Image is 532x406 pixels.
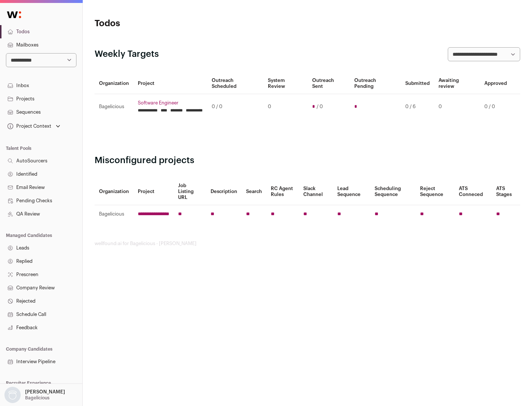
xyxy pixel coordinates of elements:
th: Lead Sequence [333,178,370,205]
th: Organization [95,178,133,205]
th: Organization [95,73,133,94]
span: / 0 [317,104,323,110]
th: Outreach Scheduled [207,73,263,94]
th: Reject Sequence [416,178,455,205]
th: Project [133,73,207,94]
th: ATS Conneced [454,178,491,205]
td: Bagelicious [95,205,133,223]
th: Awaiting review [434,73,480,94]
img: nopic.png [4,387,21,403]
th: Job Listing URL [174,178,206,205]
a: Software Engineer [138,100,203,106]
p: Bagelicious [25,395,50,401]
th: Outreach Pending [350,73,400,94]
th: RC Agent Rules [266,178,299,205]
td: 0 / 6 [401,94,434,120]
th: Project [133,178,174,205]
td: 0 [263,94,307,120]
div: Project Context [6,123,51,129]
h2: Misconfigured projects [95,155,520,166]
td: 0 / 0 [480,94,511,120]
img: Wellfound [3,7,25,22]
th: Slack Channel [299,178,333,205]
button: Open dropdown [6,121,62,131]
td: Bagelicious [95,94,133,120]
th: ATS Stages [492,178,520,205]
p: [PERSON_NAME] [25,389,65,395]
th: Approved [480,73,511,94]
button: Open dropdown [3,387,66,403]
h2: Weekly Targets [95,48,159,60]
footer: wellfound:ai for Bagelicious - [PERSON_NAME] [95,241,520,247]
th: Outreach Sent [308,73,350,94]
th: Search [242,178,266,205]
td: 0 / 0 [207,94,263,120]
th: Description [206,178,242,205]
th: Submitted [401,73,434,94]
h1: Todos [95,18,236,30]
th: Scheduling Sequence [370,178,416,205]
th: System Review [263,73,307,94]
td: 0 [434,94,480,120]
